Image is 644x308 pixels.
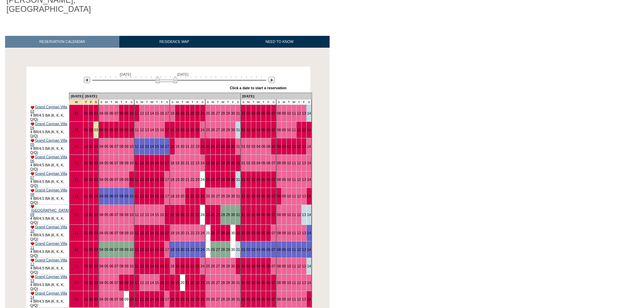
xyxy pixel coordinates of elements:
a: 24 [200,177,205,182]
a: 12 [297,194,301,198]
a: 28 [221,194,225,198]
a: 08 [277,194,281,198]
a: 05 [261,144,265,148]
a: 01 [84,128,88,132]
a: 22 [190,177,194,182]
a: 03 [94,128,98,132]
a: 12 [297,144,301,148]
a: 04 [99,144,103,148]
a: 14 [150,194,154,198]
a: [GEOGRAPHIC_DATA] 09 [30,208,69,216]
a: 20 [181,144,185,148]
a: 28 [221,128,225,132]
a: 22 [190,194,194,198]
a: 29 [226,177,230,182]
a: 13 [145,177,149,182]
a: 31 [236,177,240,182]
a: 02 [246,177,251,182]
a: 20 [181,128,185,132]
a: 31 [74,111,78,115]
a: 05 [104,177,109,182]
a: 20 [181,111,185,115]
a: 09 [124,128,128,132]
a: 02 [89,177,93,182]
a: 31 [74,213,78,217]
a: 08 [119,177,123,182]
a: 12 [140,144,144,148]
a: 10 [287,144,291,148]
a: 14 [307,144,311,148]
a: 06 [110,111,114,115]
a: 04 [99,194,103,198]
a: 03 [94,177,98,182]
a: 31 [74,177,78,182]
a: 25 [206,161,210,165]
a: 02 [246,111,251,115]
a: 01 [241,194,245,198]
a: 10 [287,161,291,165]
a: 30 [231,111,235,115]
a: 01 [241,144,245,148]
a: 03 [94,213,98,217]
img: favorite [30,106,34,109]
a: Grand Cayman Villa 05 [30,138,67,146]
a: 03 [252,144,256,148]
a: 08 [277,144,281,148]
a: 05 [261,111,265,115]
a: 31 [236,161,240,165]
a: 11 [292,161,296,165]
a: 09 [282,177,286,182]
a: 19 [175,161,180,165]
a: Grand Cayman Villa 08 [30,188,67,196]
a: 08 [119,111,123,115]
a: 06 [110,177,114,182]
a: 04 [257,144,261,148]
a: 11 [292,177,296,182]
a: 16 [160,194,164,198]
a: 14 [150,111,154,115]
a: 18 [170,128,174,132]
img: favorite [30,189,34,192]
a: 22 [190,128,194,132]
a: 02 [89,144,93,148]
a: 01 [84,144,88,148]
a: 10 [129,111,134,115]
a: 14 [150,144,154,148]
a: 10 [129,161,134,165]
a: 09 [282,128,286,132]
a: 31 [236,111,240,115]
a: 14 [307,128,311,132]
a: 28 [221,161,225,165]
a: 21 [186,161,190,165]
a: 01 [241,111,245,115]
a: 28 [221,111,225,115]
img: favorite [30,172,34,175]
a: 13 [302,177,306,182]
a: 01 [84,161,88,165]
img: favorite [30,122,34,126]
a: 29 [226,144,230,148]
a: 05 [261,177,265,182]
a: 14 [307,111,311,115]
a: 06 [110,144,114,148]
a: 04 [257,128,261,132]
a: 15 [155,161,159,165]
a: 23 [195,111,199,115]
a: 09 [282,194,286,198]
a: 21 [186,128,190,132]
a: 03 [252,177,256,182]
a: 31 [74,128,78,132]
a: 26 [211,111,215,115]
a: Grand Cayman Villa 03 [30,105,67,113]
a: 30 [231,177,235,182]
a: 09 [282,111,286,115]
a: 11 [135,144,139,148]
a: 19 [175,177,180,182]
a: 13 [302,111,306,115]
a: 02 [89,161,93,165]
a: 25 [206,144,210,148]
a: 05 [104,111,109,115]
a: 10 [287,128,291,132]
a: 15 [155,111,159,115]
a: 07 [271,128,276,132]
